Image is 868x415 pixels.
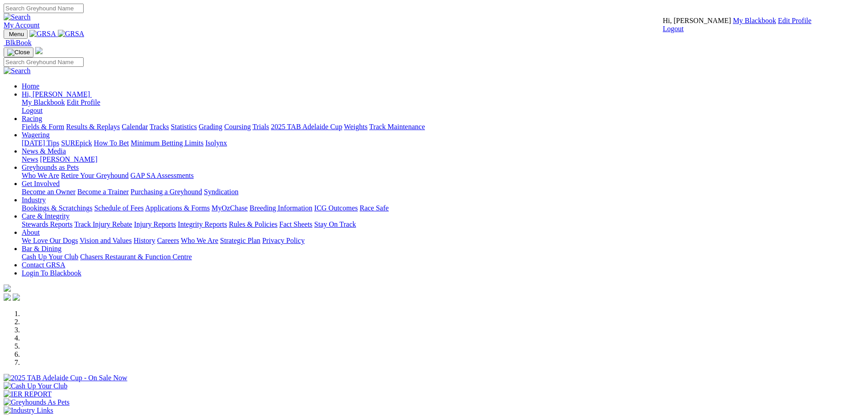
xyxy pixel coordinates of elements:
[22,90,92,98] a: Hi, [PERSON_NAME]
[663,25,684,33] a: Logout
[4,382,67,390] img: Cash Up Your Club
[22,163,79,171] a: Greyhounds as Pets
[94,139,129,147] a: How To Bet
[7,49,30,56] img: Close
[94,204,143,212] a: Schedule of Fees
[22,237,864,245] div: About
[4,284,11,292] img: logo-grsa-white.png
[131,172,194,179] a: GAP SA Assessments
[131,139,203,147] a: Minimum Betting Limits
[9,31,24,37] span: Menu
[4,374,127,382] img: 2025 TAB Adelaide Cup - On Sale Now
[22,204,864,212] div: Industry
[122,123,148,131] a: Calendar
[250,204,312,212] a: Breeding Information
[229,220,278,228] a: Rules & Policies
[22,131,50,139] a: Wagering
[22,245,61,252] a: Bar & Dining
[22,82,39,90] a: Home
[663,17,811,33] div: My Account
[40,155,97,163] a: [PERSON_NAME]
[178,220,227,228] a: Integrity Reports
[5,39,32,47] span: BlkBook
[279,220,312,228] a: Fact Sheets
[67,98,100,106] a: Edit Profile
[77,188,129,196] a: Become a Trainer
[35,47,42,54] img: logo-grsa-white.png
[22,228,40,236] a: About
[145,204,210,212] a: Applications & Forms
[4,57,84,67] input: Search
[22,172,864,180] div: Greyhounds as Pets
[4,398,70,406] img: Greyhounds As Pets
[4,390,52,398] img: IER REPORT
[4,294,11,301] img: facebook.svg
[22,147,66,155] a: News & Media
[4,47,33,57] button: Toggle navigation
[4,4,84,13] input: Search
[22,212,70,220] a: Care & Integrity
[22,253,78,261] a: Cash Up Your Club
[22,155,38,163] a: News
[4,13,31,21] img: Search
[61,139,92,147] a: SUREpick
[22,90,90,98] span: Hi, [PERSON_NAME]
[22,123,864,131] div: Racing
[131,188,202,196] a: Purchasing a Greyhound
[22,107,42,114] a: Logout
[4,406,53,415] img: Industry Links
[22,261,65,269] a: Contact GRSA
[58,30,85,38] img: GRSA
[22,237,78,244] a: We Love Our Dogs
[61,172,129,179] a: Retire Your Greyhound
[66,123,120,131] a: Results & Replays
[22,139,59,147] a: [DATE] Tips
[22,123,64,131] a: Fields & Form
[22,269,81,277] a: Login To Blackbook
[74,220,132,228] a: Track Injury Rebate
[22,98,864,115] div: Hi, [PERSON_NAME]
[271,123,342,131] a: 2025 TAB Adelaide Cup
[157,237,179,244] a: Careers
[22,180,60,187] a: Get Involved
[212,204,248,212] a: MyOzChase
[359,204,388,212] a: Race Safe
[344,123,368,131] a: Weights
[171,123,197,131] a: Statistics
[13,294,20,301] img: twitter.svg
[22,253,864,261] div: Bar & Dining
[205,139,227,147] a: Isolynx
[4,39,32,47] a: BlkBook
[22,172,59,179] a: Who We Are
[22,139,864,147] div: Wagering
[22,188,75,196] a: Become an Owner
[80,237,132,244] a: Vision and Values
[733,17,776,24] a: My Blackbook
[224,123,251,131] a: Coursing
[22,220,864,228] div: Care & Integrity
[150,123,169,131] a: Tracks
[29,30,56,38] img: GRSA
[22,155,864,163] div: News & Media
[22,196,46,204] a: Industry
[252,123,269,131] a: Trials
[22,98,65,106] a: My Blackbook
[133,237,155,244] a: History
[262,237,305,244] a: Privacy Policy
[369,123,425,131] a: Track Maintenance
[204,188,238,196] a: Syndication
[4,29,28,39] button: Toggle navigation
[134,220,176,228] a: Injury Reports
[314,220,356,228] a: Stay On Track
[22,115,42,122] a: Racing
[199,123,222,131] a: Grading
[778,17,811,24] a: Edit Profile
[4,67,31,75] img: Search
[663,17,731,24] span: Hi, [PERSON_NAME]
[4,21,40,29] a: My Account
[220,237,260,244] a: Strategic Plan
[181,237,218,244] a: Who We Are
[22,204,92,212] a: Bookings & Scratchings
[314,204,358,212] a: ICG Outcomes
[22,220,72,228] a: Stewards Reports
